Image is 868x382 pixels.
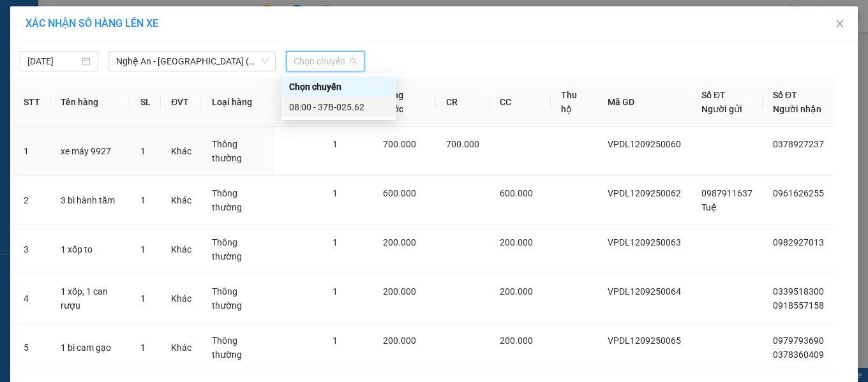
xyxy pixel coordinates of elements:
[161,225,202,274] td: Khác
[773,237,824,247] span: 0982927013
[202,225,274,274] td: Thông thường
[773,188,824,198] span: 0961626255
[161,323,202,372] td: Khác
[500,237,533,247] span: 200.000
[50,323,130,372] td: 1 bì cam gạo
[701,202,717,212] span: Tuệ
[289,100,389,114] div: 08:00 - 37B-025.62
[50,225,130,274] td: 1 xốp to
[773,335,824,346] span: 0979793690
[294,52,357,71] span: Chọn chuyến
[161,176,202,225] td: Khác
[383,286,416,297] span: 200.000
[773,286,824,297] span: 0339518300
[13,127,50,176] td: 1
[490,78,551,127] th: CC
[202,127,274,176] td: Thông thường
[13,78,50,127] th: STT
[202,323,274,372] td: Thông thường
[281,77,396,97] div: Chọn chuyến
[773,300,824,311] span: 0918557158
[773,139,824,149] span: 0378927237
[835,18,845,29] span: close
[333,237,338,247] span: 1
[822,6,858,42] button: Close
[13,274,50,323] td: 4
[608,237,681,247] span: VPDL1209250063
[116,52,268,71] span: Nghệ An - Bình Dương (QL14)
[383,139,416,149] span: 700.000
[161,274,202,323] td: Khác
[597,78,691,127] th: Mã GD
[50,176,130,225] td: 3 bì hành tăm
[140,146,146,156] span: 1
[202,274,274,323] td: Thông thường
[383,188,416,198] span: 600.000
[773,90,797,100] span: Số ĐT
[140,244,146,254] span: 1
[140,293,146,304] span: 1
[202,176,274,225] td: Thông thường
[701,90,726,100] span: Số ĐT
[13,225,50,274] td: 3
[446,139,479,149] span: 700.000
[500,188,533,198] span: 600.000
[13,323,50,372] td: 5
[608,188,681,198] span: VPDL1209250062
[383,237,416,247] span: 200.000
[608,335,681,346] span: VPDL1209250065
[701,188,752,198] span: 0987911637
[289,80,389,94] div: Chọn chuyến
[333,286,338,297] span: 1
[50,274,130,323] td: 1 xốp, 1 can rượu
[333,335,338,346] span: 1
[551,78,597,127] th: Thu hộ
[436,78,490,127] th: CR
[261,57,269,65] span: down
[773,104,821,114] span: Người nhận
[202,78,274,127] th: Loại hàng
[161,127,202,176] td: Khác
[500,286,533,297] span: 200.000
[608,286,681,297] span: VPDL1209250064
[13,176,50,225] td: 2
[333,139,338,149] span: 1
[773,349,824,360] span: 0378360409
[383,335,416,346] span: 200.000
[140,342,146,353] span: 1
[50,78,130,127] th: Tên hàng
[274,78,322,127] th: Ghi chú
[140,195,146,205] span: 1
[26,17,158,29] span: XÁC NHẬN SỐ HÀNG LÊN XE
[500,335,533,346] span: 200.000
[333,188,338,198] span: 1
[701,104,742,114] span: Người gửi
[161,78,202,127] th: ĐVT
[608,139,681,149] span: VPDL1209250060
[373,78,435,127] th: Tổng cước
[50,127,130,176] td: xe máy 9927
[130,78,161,127] th: SL
[27,54,79,68] input: 12/09/2025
